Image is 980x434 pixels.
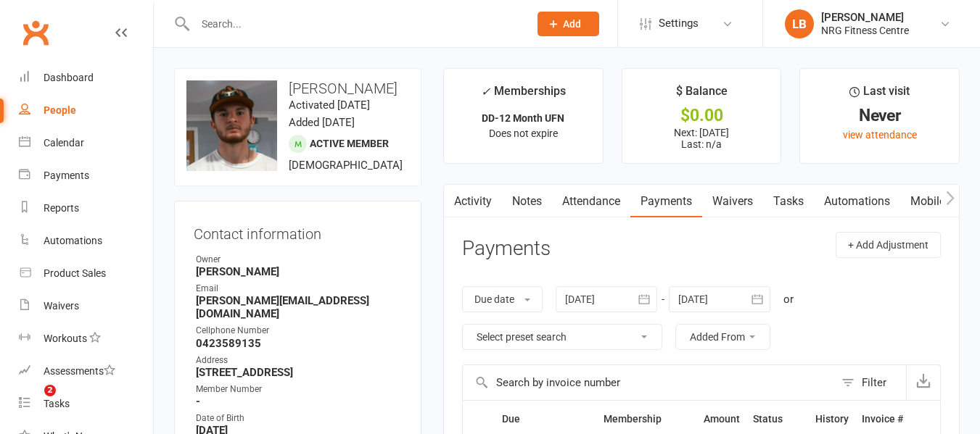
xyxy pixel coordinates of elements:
a: People [19,94,153,127]
div: Memberships [481,82,566,109]
a: Attendance [552,185,630,218]
a: Payments [19,159,153,192]
div: NRG Fitness Centre [821,24,909,37]
i: ✓ [481,85,490,99]
strong: DD-12 Month UFN [482,112,564,124]
input: Search by invoice number [463,365,834,400]
div: Tasks [44,398,70,409]
a: Workouts [19,322,153,355]
div: $ Balance [676,82,728,108]
div: [PERSON_NAME] [821,11,909,24]
div: Date of Birth [196,412,402,425]
strong: - [196,395,402,408]
button: Filter [834,365,906,400]
a: Assessments [19,355,153,388]
a: Payments [630,185,702,218]
div: Last visit [849,82,910,108]
div: LB [785,9,814,38]
div: Calendar [44,137,84,149]
a: Dashboard [19,62,153,94]
strong: [STREET_ADDRESS] [196,366,402,379]
div: Dashboard [44,72,94,83]
div: Address [196,354,402,367]
a: Waivers [19,290,153,322]
div: Payments [44,170,89,181]
a: Mobile App [900,185,979,218]
div: $0.00 [635,108,768,123]
div: Filter [862,374,886,391]
div: Member Number [196,383,402,396]
p: Next: [DATE] Last: n/a [635,127,768,150]
div: Product Sales [44,267,106,279]
a: view attendance [843,129,917,141]
h3: [PERSON_NAME] [186,80,409,96]
iframe: Intercom live chat [15,385,49,420]
button: Add [538,12,599,36]
a: Activity [444,185,502,218]
strong: [PERSON_NAME] [196,265,402,278]
h3: Payments [462,238,551,260]
div: People [44,104,76,116]
button: Due date [462,286,543,312]
div: Owner [196,253,402,267]
div: Waivers [44,300,79,312]
button: Added From [675,324,770,350]
span: Add [563,18,581,30]
div: Email [196,282,402,296]
div: or [783,291,794,308]
div: Workouts [44,333,87,344]
a: Automations [19,225,153,257]
time: Added [DATE] [289,116,355,129]
a: Tasks [763,185,814,218]
a: Product Sales [19,257,153,290]
div: Cellphone Number [196,324,402,338]
a: Tasks [19,388,153,420]
span: Does not expire [489,128,558,139]
time: Activated [DATE] [289,99,370,112]
a: Calendar [19,127,153,159]
div: Automations [44,235,102,246]
a: Clubworx [17,14,54,51]
strong: 0423589135 [196,337,402,350]
a: Notes [502,185,552,218]
a: Automations [814,185,900,218]
div: Assessments [44,365,115,377]
a: Reports [19,192,153,225]
img: image1760059102.png [186,80,277,171]
strong: [PERSON_NAME][EMAIL_ADDRESS][DOMAIN_NAME] [196,294,402,320]
span: Settings [659,7,699,40]
div: Reports [44,202,79,214]
h3: Contact information [194,220,402,242]
span: [DEMOGRAPHIC_DATA] [289,159,403,172]
div: Never [813,108,946,123]
span: 2 [44,385,56,396]
button: + Add Adjustment [836,232,941,258]
span: Active member [310,138,389,149]
input: Search... [191,14,519,34]
a: Waivers [702,185,763,218]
